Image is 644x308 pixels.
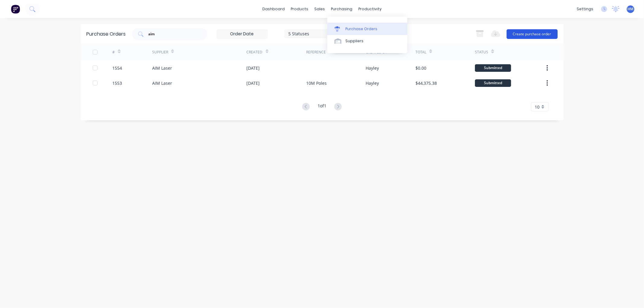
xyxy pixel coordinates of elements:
div: Total [415,49,426,55]
a: Purchase Orders [327,23,407,35]
div: Purchase Orders [87,30,126,38]
div: AIM Laser [152,65,172,71]
button: Create purchase order [507,29,558,39]
div: # [112,49,115,55]
div: 10M Poles [306,80,327,86]
div: $44,375.38 [415,80,437,86]
a: Suppliers [327,35,407,47]
div: Hayley [366,65,379,71]
div: settings [574,5,596,14]
div: Submitted [475,79,511,87]
div: Hayley [366,80,379,86]
div: Status [475,49,488,55]
div: sales [311,5,328,14]
div: 5 Statuses [288,30,332,37]
a: dashboard [259,5,288,14]
input: Order Date [217,30,268,39]
div: AIM Laser [152,80,172,86]
div: 1554 [112,65,122,71]
img: Factory [11,5,20,14]
div: purchasing [328,5,355,14]
div: productivity [355,5,385,14]
div: Purchase Orders [345,26,377,32]
div: Submitted [475,64,511,72]
div: 1553 [112,80,122,86]
div: Supplier [152,49,168,55]
span: 10 [535,104,540,110]
div: Created [247,49,263,55]
div: 1 of 1 [318,103,326,111]
div: products [288,5,311,14]
div: [DATE] [247,65,260,71]
div: [DATE] [247,80,260,86]
input: Search purchase orders... [148,31,198,37]
span: HM [628,6,634,12]
div: Reference [306,49,326,55]
div: Suppliers [345,38,364,44]
div: $0.00 [415,65,426,71]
